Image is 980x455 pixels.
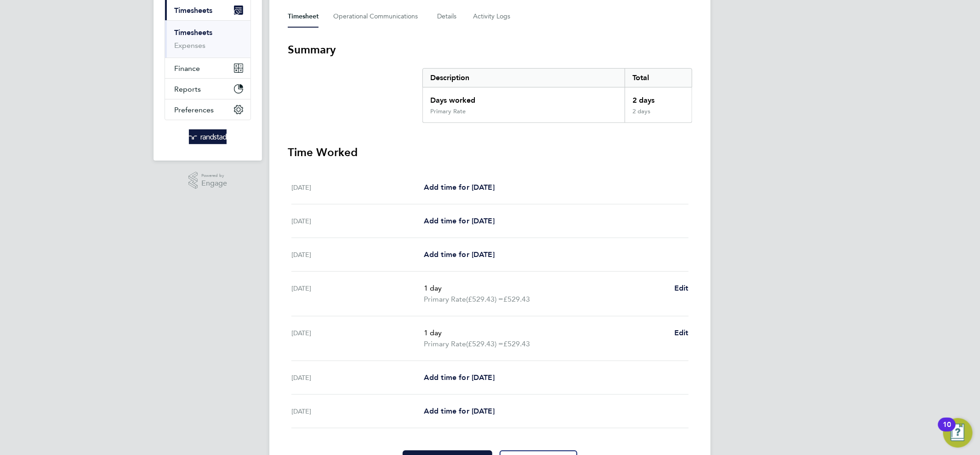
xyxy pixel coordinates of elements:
[625,87,692,108] div: 2 days
[424,216,495,227] a: Add time for [DATE]
[174,105,214,114] span: Preferences
[174,6,212,15] span: Timesheets
[625,108,692,122] div: 2 days
[424,183,495,192] span: Add time for [DATE]
[422,68,692,123] div: Summary
[424,406,495,417] a: Add time for [DATE]
[424,294,466,305] span: Primary Rate
[333,6,422,28] button: Operational Communications
[201,172,227,180] span: Powered by
[423,87,625,108] div: Days worked
[674,327,689,338] a: Edit
[174,85,201,93] span: Reports
[188,172,228,189] a: Powered byEngage
[288,6,319,28] button: Timesheet
[424,372,495,383] a: Add time for [DATE]
[674,328,689,337] span: Edit
[430,108,466,115] div: Primary Rate
[165,129,251,144] a: Go to home page
[165,79,251,99] button: Reports
[503,295,530,303] span: £529.43
[625,69,692,87] div: Total
[165,20,251,58] div: Timesheets
[165,58,251,78] button: Finance
[424,182,495,193] a: Add time for [DATE]
[424,249,495,260] a: Add time for [DATE]
[424,373,495,382] span: Add time for [DATE]
[165,99,251,120] button: Preferences
[291,372,424,383] div: [DATE]
[288,145,692,160] h3: Time Worked
[503,339,530,348] span: £529.43
[291,283,424,305] div: [DATE]
[291,216,424,227] div: [DATE]
[674,284,689,292] span: Edit
[424,327,667,338] p: 1 day
[424,250,495,259] span: Add time for [DATE]
[291,327,424,350] div: [DATE]
[437,6,458,28] button: Details
[424,338,466,350] span: Primary Rate
[189,129,227,144] img: randstad-logo-retina.png
[174,64,200,73] span: Finance
[288,42,692,57] h3: Summary
[473,6,512,28] button: Activity Logs
[674,283,689,294] a: Edit
[174,28,212,37] a: Timesheets
[943,418,973,448] button: Open Resource Center, 10 new notifications
[423,69,625,87] div: Description
[943,425,951,437] div: 10
[291,406,424,417] div: [DATE]
[466,295,503,303] span: (£529.43) =
[424,407,495,415] span: Add time for [DATE]
[291,182,424,193] div: [DATE]
[466,339,503,348] span: (£529.43) =
[174,41,205,50] a: Expenses
[424,283,667,294] p: 1 day
[291,249,424,260] div: [DATE]
[424,216,495,225] span: Add time for [DATE]
[201,180,227,187] span: Engage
